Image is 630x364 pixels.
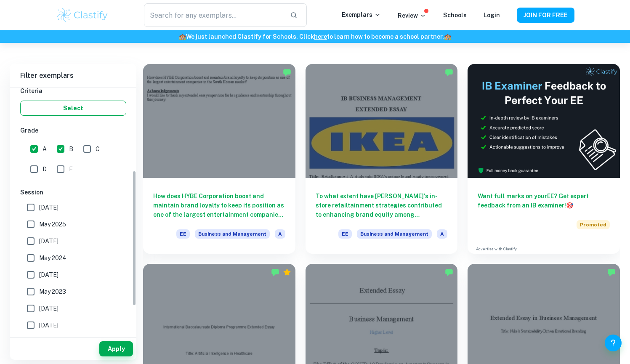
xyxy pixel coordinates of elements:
[39,220,66,229] span: May 2025
[468,64,620,254] a: Want full marks on yourEE? Get expert feedback from an IB examiner!PromotedAdvertise with Clastify
[357,229,432,239] span: Business and Management
[566,202,573,209] span: 🎯
[96,144,100,154] span: C
[275,229,285,239] span: A
[306,64,458,254] a: To what extent have [PERSON_NAME]'s in-store retailtainment strategies contributed to enhancing b...
[314,33,327,40] a: here
[179,33,186,40] span: 🏫
[342,10,381,19] p: Exemplars
[39,321,58,330] span: [DATE]
[39,253,66,263] span: May 2024
[39,270,58,279] span: [DATE]
[39,304,58,313] span: [DATE]
[517,8,574,23] button: JOIN FOR FREE
[10,64,136,88] h6: Filter exemplars
[271,268,279,276] img: Marked
[43,144,47,154] span: A
[283,268,291,276] div: Premium
[338,229,352,239] span: EE
[605,335,622,351] button: Help and Feedback
[577,220,610,229] span: Promoted
[476,246,517,252] a: Advertise with Clastify
[195,229,270,239] span: Business and Management
[445,268,453,276] img: Marked
[39,287,66,296] span: May 2023
[2,32,628,41] h6: We just launched Clastify for Schools. Click to learn how to become a school partner.
[176,229,190,239] span: EE
[39,236,58,246] span: [DATE]
[20,188,126,197] h6: Session
[444,33,451,40] span: 🏫
[484,12,500,19] a: Login
[316,191,448,219] h6: To what extent have [PERSON_NAME]'s in-store retailtainment strategies contributed to enhancing b...
[56,7,109,24] img: Clastify logo
[468,64,620,178] img: Thumbnail
[283,68,291,77] img: Marked
[143,64,295,254] a: How does HYBE Corporation boost and maintain brand loyalty to keep its position as one of the lar...
[20,101,126,116] button: Select
[69,144,73,154] span: B
[99,341,133,356] button: Apply
[69,165,73,174] span: E
[445,68,453,77] img: Marked
[607,268,616,276] img: Marked
[20,126,126,135] h6: Grade
[443,12,467,19] a: Schools
[39,203,58,212] span: [DATE]
[144,3,283,27] input: Search for any exemplars...
[437,229,447,239] span: A
[43,165,47,174] span: D
[20,86,126,96] h6: Criteria
[398,11,426,20] p: Review
[478,191,610,210] h6: Want full marks on your EE ? Get expert feedback from an IB examiner!
[153,191,285,219] h6: How does HYBE Corporation boost and maintain brand loyalty to keep its position as one of the lar...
